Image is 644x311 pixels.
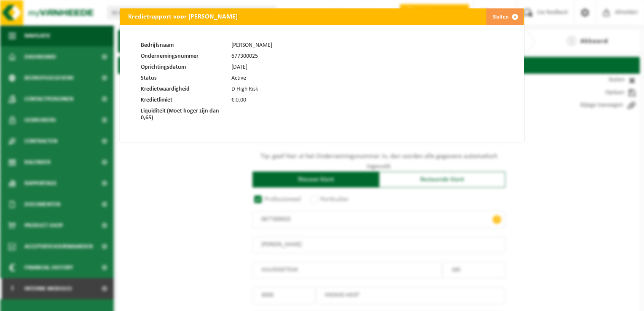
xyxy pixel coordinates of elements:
p: D High Risk [231,86,258,93]
p: 677300025 [231,53,258,60]
p: Oprichtingsdatum [141,64,231,71]
p: Kredietlimiet [141,97,231,104]
p: Bedrijfsnaam [141,42,231,49]
h2: Kredietrapport voor [PERSON_NAME] [120,8,246,24]
p: Kredietwaardigheid [141,86,231,93]
p: Ondernemingsnummer [141,53,231,60]
p: Status [141,75,231,82]
p: Active [231,75,246,82]
p: [DATE] [231,64,247,71]
p: Liquiditeit (Moet hoger zijn dan 0,65) [141,108,231,121]
p: € 0,00 [231,97,246,104]
a: Sluiten [486,8,523,25]
p: [PERSON_NAME] [231,42,272,49]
